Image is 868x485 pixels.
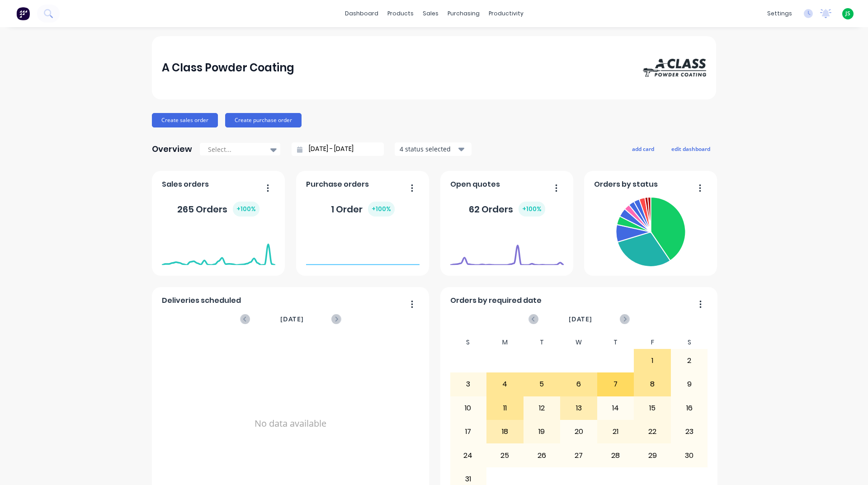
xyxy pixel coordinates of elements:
[383,7,418,20] div: products
[395,142,472,156] button: 4 status selected
[450,336,487,349] div: S
[487,373,523,396] div: 4
[519,202,545,217] div: + 100 %
[561,373,597,396] div: 6
[162,295,241,306] span: Deliveries scheduled
[340,7,383,20] a: dashboard
[671,349,708,372] div: 2
[524,397,560,419] div: 12
[598,397,634,419] div: 14
[487,444,523,466] div: 25
[598,444,634,466] div: 28
[643,59,706,77] img: A Class Powder Coating
[665,143,716,155] button: edit dashboard
[486,336,524,349] div: M
[634,373,670,396] div: 8
[162,59,294,77] div: A Class Powder Coating
[671,397,708,419] div: 16
[331,202,395,217] div: 1 Order
[634,444,670,466] div: 29
[524,444,560,466] div: 26
[450,373,486,396] div: 3
[561,420,597,443] div: 20
[450,179,500,190] span: Open quotes
[177,202,259,217] div: 265 Orders
[152,140,192,158] div: Overview
[524,336,561,349] div: T
[443,7,484,20] div: purchasing
[671,336,708,349] div: S
[626,143,660,155] button: add card
[487,420,523,443] div: 18
[225,113,302,127] button: Create purchase order
[560,336,597,349] div: W
[598,373,634,396] div: 7
[469,202,545,217] div: 62 Orders
[598,420,634,443] div: 21
[634,349,670,372] div: 1
[152,113,218,127] button: Create sales order
[634,397,670,419] div: 15
[418,7,443,20] div: sales
[671,420,708,443] div: 23
[306,179,369,190] span: Purchase orders
[634,336,671,349] div: F
[671,373,708,396] div: 9
[561,397,597,419] div: 13
[162,179,209,190] span: Sales orders
[561,444,597,466] div: 27
[487,397,523,419] div: 11
[280,314,304,324] span: [DATE]
[634,420,670,443] div: 22
[597,336,634,349] div: T
[484,7,528,20] div: productivity
[569,314,592,324] span: [DATE]
[450,444,486,466] div: 24
[594,179,658,190] span: Orders by status
[763,7,797,20] div: settings
[450,420,486,443] div: 17
[400,144,457,154] div: 4 status selected
[233,202,259,217] div: + 100 %
[524,420,560,443] div: 19
[671,444,708,466] div: 30
[16,7,30,20] img: Factory
[450,397,486,419] div: 10
[368,202,395,217] div: + 100 %
[524,373,560,396] div: 5
[845,9,850,18] span: JS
